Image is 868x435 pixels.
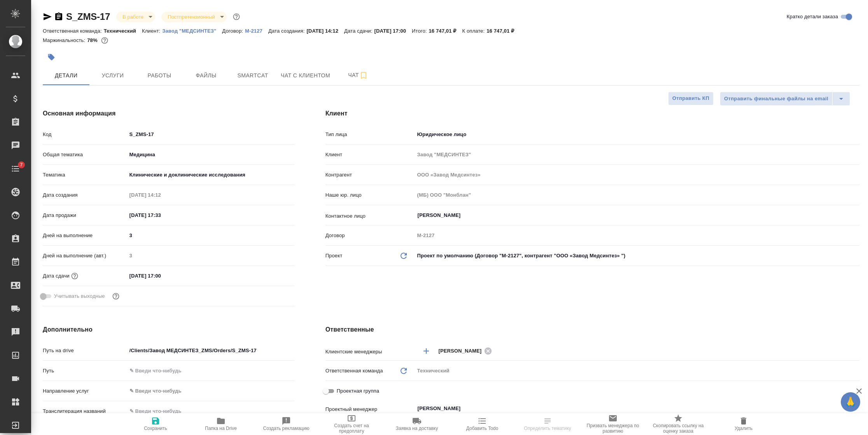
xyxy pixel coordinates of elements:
[515,413,580,435] button: Определить тематику
[396,426,438,431] span: Заявка на доставку
[94,71,131,80] span: Услуги
[344,28,374,34] p: Дата сдачи:
[585,423,641,434] span: Призвать менеджера по развитию
[245,28,268,34] p: М-2127
[43,131,127,138] p: Код
[855,350,857,352] button: Open
[127,270,195,281] input: ✎ Введи что-нибудь
[15,161,27,169] span: 7
[222,28,245,34] p: Договор:
[66,11,110,22] a: S_ZMS-17
[127,129,294,140] input: ✎ Введи что-нибудь
[462,28,486,34] p: К оплате:
[162,27,222,34] a: Завод "МЕДСИНТЕЗ"
[787,13,838,21] span: Кратко детали заказа
[43,407,127,415] p: Транслитерация названий
[127,210,195,221] input: ✎ Введи что-нибудь
[325,212,415,220] p: Контактное лицо
[187,71,225,80] span: Файлы
[325,191,415,199] p: Наше юр. лицо
[43,325,294,334] h4: Дополнительно
[415,249,859,262] div: Проект по умолчанию (Договор "М-2127", контрагент "ООО «Завод Медсинтез» ")
[161,12,227,22] div: В работе
[325,131,415,138] p: Тип лица
[162,28,222,34] p: Завод "МЕДСИНТЕЗ"
[337,387,379,395] span: Проектная группа
[324,423,380,434] span: Создать счет на предоплату
[129,387,285,395] div: ✎ Введи что-нибудь
[165,14,217,20] button: Постпретензионный
[415,230,859,241] input: Пустое поле
[43,211,127,219] p: Дата продажи
[374,28,412,34] p: [DATE] 17:00
[47,71,85,80] span: Детали
[668,92,714,105] button: Отправить КП
[43,109,294,118] h4: Основная информация
[325,171,415,179] p: Контрагент
[841,392,860,412] button: 🙏
[415,189,859,201] input: Пустое поле
[524,426,571,431] span: Определить тематику
[384,413,450,435] button: Заявка на доставку
[325,252,343,260] p: Проект
[325,109,859,118] h4: Клиент
[43,347,127,355] p: Путь на drive
[466,426,498,431] span: Добавить Todo
[711,413,776,435] button: Удалить
[359,71,368,80] svg: Подписаться
[245,27,268,34] a: М-2127
[43,252,127,260] p: Дней на выполнение (авт.)
[43,191,127,199] p: Дата создания
[450,413,515,435] button: Добавить Todo
[720,92,850,106] div: split button
[735,426,752,431] span: Удалить
[127,365,294,376] input: ✎ Введи что-нибудь
[325,405,415,413] p: Проектный менеджер
[127,250,294,261] input: Пустое поле
[646,413,711,435] button: Скопировать ссылку на оценку заказа
[127,148,294,161] div: Медицина
[100,35,110,45] button: 3006.88 RUB;
[325,325,859,334] h4: Ответственные
[144,426,167,431] span: Сохранить
[268,28,306,34] p: Дата создания:
[127,168,294,182] div: Клинические и доклинические исследования
[120,14,146,20] button: В работе
[127,189,195,201] input: Пустое поле
[43,28,104,34] p: Ответственная команда:
[43,387,127,395] p: Направление услуг
[415,169,859,180] input: Пустое поле
[87,37,99,43] p: 78%
[43,151,127,159] p: Общая тематика
[415,149,859,160] input: Пустое поле
[43,12,52,21] button: Скопировать ссылку для ЯМессенджера
[720,92,833,106] button: Отправить финальные файлы на email
[54,12,63,21] button: Скопировать ссылку
[254,413,319,435] button: Создать рекламацию
[70,271,80,281] button: Если добавить услуги и заполнить их объемом, то дата рассчитается автоматически
[339,70,377,80] span: Чат
[142,28,162,34] p: Клиент:
[325,367,383,375] p: Ответственная команда
[2,159,29,178] a: 7
[43,272,70,280] p: Дата сдачи
[231,12,241,22] button: Доп статусы указывают на важность/срочность заказа
[116,12,155,22] div: В работе
[54,292,105,300] span: Учитывать выходные
[439,347,486,355] span: [PERSON_NAME]
[43,232,127,239] p: Дней на выполнение
[325,348,415,356] p: Клиентские менеджеры
[325,232,415,239] p: Договор
[412,28,429,34] p: Итого:
[188,413,254,435] button: Папка на Drive
[439,346,495,356] div: [PERSON_NAME]
[123,413,188,435] button: Сохранить
[127,345,294,356] input: ✎ Введи что-нибудь
[43,37,87,43] p: Маржинальность:
[415,364,859,377] div: Технический
[111,291,121,301] button: Выбери, если сб и вс нужно считать рабочими днями для выполнения заказа.
[43,171,127,179] p: Тематика
[127,384,294,398] div: ✎ Введи что-нибудь
[580,413,646,435] button: Призвать менеджера по развитию
[724,94,828,103] span: Отправить финальные файлы на email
